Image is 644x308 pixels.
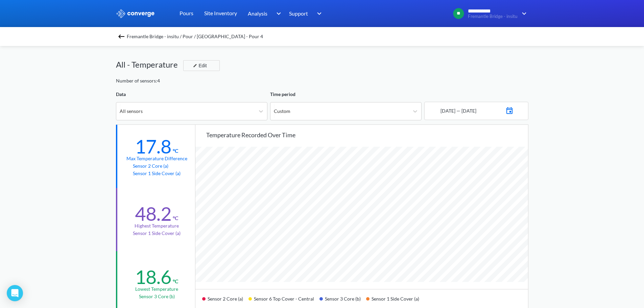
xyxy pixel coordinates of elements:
[439,107,476,115] div: [DATE] — [DATE]
[313,9,324,18] img: downArrow.svg
[193,64,197,68] img: edit-icon.svg
[133,170,181,177] p: Sensor 1 Side Cover (a)
[135,285,178,293] div: Lowest temperature
[133,162,181,170] p: Sensor 2 Core (a)
[7,285,23,301] div: Open Intercom Messenger
[126,155,187,162] div: Max temperature difference
[116,9,155,18] img: logo_ewhite.svg
[468,14,518,19] span: Fremantle Bridge - insitu
[127,32,263,41] span: Fremantle Bridge - insitu / Pour / [GEOGRAPHIC_DATA] - Pour 4
[505,105,514,115] img: calendar_icon_blu.svg
[117,32,125,41] img: backspace.svg
[135,222,179,230] div: Highest temperature
[190,62,208,70] div: Edit
[248,9,267,18] span: Analysis
[139,293,175,300] p: Sensor 3 Core (b)
[206,130,528,140] div: Temperature recorded over time
[183,60,220,71] button: Edit
[289,9,308,18] span: Support
[133,230,181,237] p: Sensor 1 Side Cover (a)
[120,108,143,115] div: All sensors
[135,265,171,288] div: 18.6
[116,91,267,98] div: Data
[272,9,283,18] img: downArrow.svg
[270,91,422,98] div: Time period
[116,58,183,71] div: All - Temperature
[116,77,160,85] div: Number of sensors: 4
[274,108,290,115] div: Custom
[518,9,528,18] img: downArrow.svg
[135,135,171,158] div: 17.8
[135,202,171,225] div: 48.2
